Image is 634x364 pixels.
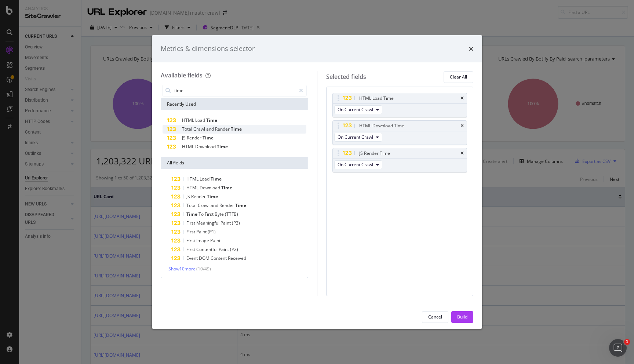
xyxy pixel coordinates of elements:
div: times [460,151,464,156]
span: (P1) [208,229,216,235]
span: Crawl [193,126,206,132]
span: Time [186,211,198,217]
span: JS [182,135,187,141]
span: HTML [186,185,200,191]
span: Time [203,135,214,141]
button: On Current Crawl [334,105,382,114]
span: Time [231,126,242,132]
span: (TTFB) [225,211,238,217]
span: First [205,211,215,217]
span: Image [196,237,210,244]
span: Render [215,126,231,132]
span: Download [200,185,221,191]
button: Clear All [444,71,473,83]
span: Contentful [196,246,219,252]
div: modal [152,35,482,329]
span: Time [217,143,228,150]
input: Search by field name [174,85,296,96]
div: JS Render Time [359,150,390,157]
span: Meaningful [196,220,221,226]
div: Metrics & dimensions selector [161,44,255,54]
span: and [211,202,219,208]
button: Build [451,311,473,323]
div: Recently Used [161,98,308,110]
div: times [460,124,464,128]
div: Clear All [450,74,467,80]
span: Render [191,193,207,200]
button: On Current Crawl [334,133,382,142]
span: Time [211,176,222,182]
span: Paint [196,229,208,235]
span: First [186,220,196,226]
span: HTML [186,176,200,182]
span: ( 10 / 49 ) [196,266,211,272]
div: HTML Load Time [359,95,394,102]
span: Received [228,255,246,261]
span: Content [211,255,228,261]
iframe: Intercom live chat [609,339,627,357]
div: HTML Load TimetimesOn Current Crawl [332,93,467,117]
span: On Current Crawl [338,106,373,113]
span: Load [195,117,206,123]
div: times [469,44,473,54]
div: HTML Download TimetimesOn Current Crawl [332,120,467,145]
span: First [186,237,196,244]
span: First [186,246,196,252]
span: DOM [199,255,211,261]
div: times [460,96,464,101]
span: HTML [182,117,195,123]
span: Time [206,117,217,123]
span: and [206,126,215,132]
span: Time [235,202,246,208]
div: HTML Download Time [359,122,404,130]
div: Build [457,314,467,320]
span: Render [187,135,203,141]
span: On Current Crawl [338,134,373,140]
span: On Current Crawl [338,161,373,168]
span: Show 10 more [168,266,196,272]
span: Paint [221,220,232,226]
span: JS [186,193,191,200]
span: Paint [210,237,221,244]
span: Time [221,185,232,191]
span: Event [186,255,199,261]
button: Cancel [422,311,448,323]
div: JS Render TimetimesOn Current Crawl [332,148,467,172]
span: Load [200,176,211,182]
span: First [186,229,196,235]
span: Time [207,193,218,200]
span: HTML [182,143,195,150]
div: Selected fields [326,73,366,81]
span: Byte [215,211,225,217]
span: (P2) [230,246,238,252]
button: On Current Crawl [334,160,382,169]
span: Render [219,202,235,208]
div: Available fields [161,71,203,79]
div: All fields [161,157,308,169]
div: Cancel [428,314,442,320]
span: 1 [624,339,630,345]
span: Crawl [198,202,211,208]
span: To [198,211,205,217]
span: (P3) [232,220,240,226]
span: Total [182,126,193,132]
span: Paint [219,246,230,252]
span: Download [195,143,217,150]
span: Total [186,202,198,208]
